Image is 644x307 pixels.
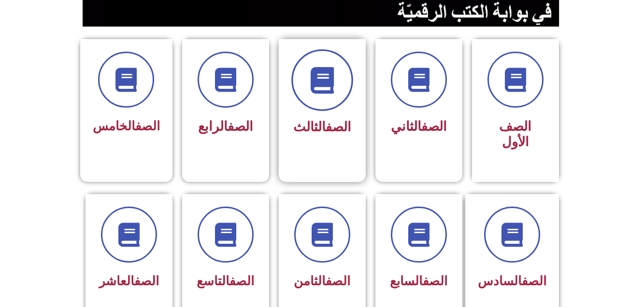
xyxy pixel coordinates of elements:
span: الثامن [294,274,350,288]
a: الصف [522,274,546,288]
span: الثالث [293,119,351,135]
span: السابع [390,274,447,288]
span: العاشر [99,274,159,288]
span: التاسع [197,274,254,288]
span: الخامس [93,119,160,133]
a: الصف [135,119,160,133]
span: الصف الأول [499,119,531,150]
a: الصف [423,274,447,288]
span: الرابع [198,119,253,134]
a: الصف [228,119,253,134]
a: الصف [326,119,351,135]
a: الصف [421,119,447,134]
a: الصف [134,274,159,288]
a: الصف [229,274,254,288]
a: الصف [326,274,350,288]
span: الثاني [391,119,447,134]
span: السادس [478,274,546,288]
